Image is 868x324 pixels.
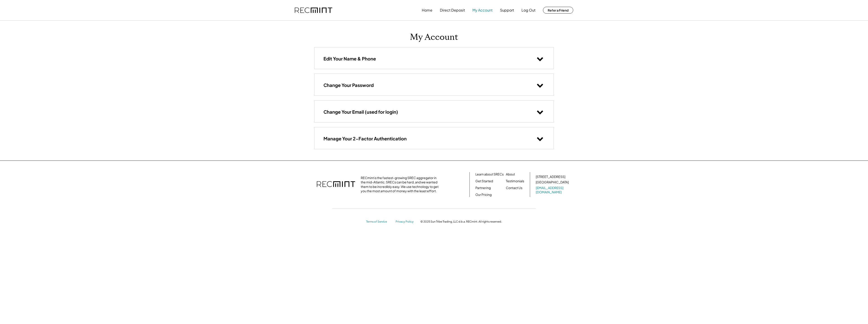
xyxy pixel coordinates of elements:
[506,172,515,177] a: About
[323,136,407,142] h3: Manage Your 2-Factor Authentication
[506,186,522,190] a: Contact Us
[440,6,465,15] button: Direct Deposit
[475,179,493,183] a: Get Started
[500,6,514,15] button: Support
[323,82,374,88] h3: Change Your Password
[536,186,570,194] a: [EMAIL_ADDRESS][DOMAIN_NAME]
[317,177,355,192] img: recmint-logotype%403x.png
[323,56,376,62] h3: Edit Your Name & Phone
[506,179,524,183] a: Testimonials
[475,172,504,177] a: Learn about SRECs
[475,186,491,190] a: Partnering
[295,7,332,13] img: recmint-logotype%403x.png
[410,32,458,43] h1: My Account
[521,6,535,15] button: Log Out
[361,176,441,193] div: RECmint is the fastest-growing SREC aggregator in the mid-Atlantic. SRECs can be hard, and we wan...
[543,7,573,14] button: Refer a Friend
[475,192,492,197] a: Our Pricing
[472,6,493,15] button: My Account
[536,175,565,179] div: [STREET_ADDRESS]
[420,220,502,223] div: © 2025 Sun Tribe Trading, LLC d.b.a. RECmint. All rights reserved.
[422,6,432,15] button: Home
[323,109,398,115] h3: Change Your Email (used for login)
[396,220,416,224] a: Privacy Policy
[366,220,391,224] a: Terms of Service
[536,180,569,185] div: [GEOGRAPHIC_DATA]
